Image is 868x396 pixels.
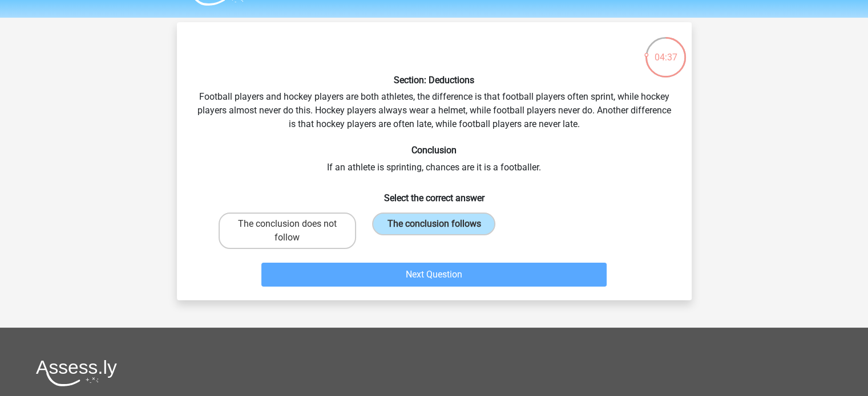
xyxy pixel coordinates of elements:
[195,145,673,156] h6: Conclusion
[644,36,687,64] div: 04:37
[195,75,673,85] h6: Section: Deductions
[181,31,687,291] div: Football players and hockey players are both athletes, the difference is that football players of...
[36,360,117,386] img: Assessly logo
[372,213,495,235] label: The conclusion follows
[195,183,673,203] h6: Select the correct answer
[261,263,607,287] button: Next Question
[219,213,356,249] label: The conclusion does not follow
